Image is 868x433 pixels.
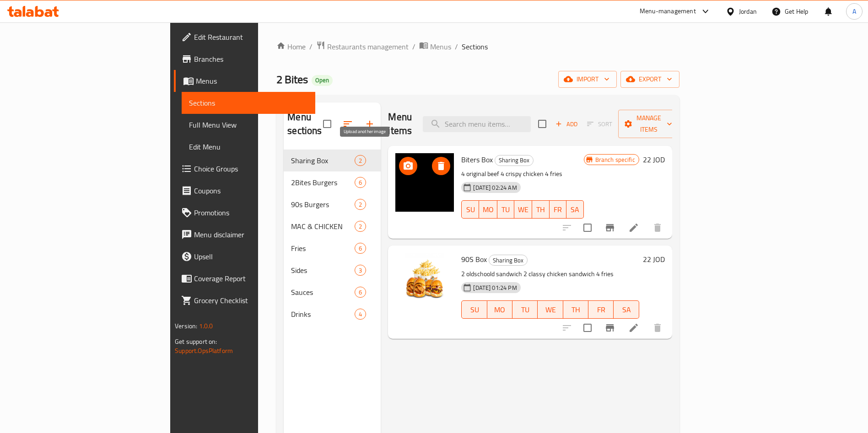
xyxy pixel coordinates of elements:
[284,281,381,303] div: Sauces6
[536,203,545,216] span: TH
[355,265,366,276] div: items
[355,243,366,254] div: items
[479,200,497,219] button: MO
[412,41,415,52] li: /
[355,200,366,209] span: 2
[355,199,366,210] div: items
[174,267,315,289] a: Coverage Report
[189,97,308,108] span: Sections
[395,153,454,212] img: Biters Box
[182,114,315,136] a: Full Menu View
[355,287,366,298] div: items
[514,200,532,219] button: WE
[461,252,487,266] span: 90S Box
[174,224,315,246] a: Menu disclaimer
[355,288,366,297] span: 6
[599,317,621,339] button: Branch-specific-item
[618,110,679,138] button: Manage items
[194,251,308,262] span: Upsell
[355,266,366,275] span: 3
[388,110,412,138] h2: Menu items
[194,273,308,284] span: Coverage Report
[495,155,534,166] div: Sharing Box
[518,203,528,216] span: WE
[174,26,315,48] a: Edit Restaurant
[189,141,308,152] span: Edit Menu
[563,300,588,319] button: TH
[355,177,366,188] div: items
[355,309,366,320] div: items
[284,303,381,325] div: Drinks4
[617,303,635,316] span: SA
[284,259,381,281] div: Sides3
[194,185,308,196] span: Coupons
[355,156,366,165] span: 2
[550,200,566,219] button: FR
[355,244,366,253] span: 6
[423,116,531,132] input: search
[570,203,580,216] span: SA
[578,218,597,237] span: Select to update
[566,200,583,219] button: SA
[284,146,381,329] nav: Menu sections
[553,203,563,216] span: FR
[465,203,475,216] span: SU
[196,75,308,86] span: Menus
[516,303,534,316] span: TU
[194,207,308,218] span: Promotions
[461,300,487,319] button: SU
[284,150,381,171] div: Sharing Box2
[291,309,355,320] span: Drinks
[628,74,672,85] span: export
[194,32,308,43] span: Edit Restaurant
[174,70,315,92] a: Menus
[291,221,355,232] span: MAC & CHICKEN
[291,265,355,276] span: Sides
[567,303,585,316] span: TH
[566,74,609,85] span: import
[174,180,315,202] a: Coupons
[316,41,409,53] a: Restaurants management
[291,199,355,210] span: 90s Burgers
[291,177,355,188] span: 2Bites Burgers
[643,153,665,166] h6: 22 JOD
[182,92,315,114] a: Sections
[532,200,549,219] button: TH
[194,295,308,306] span: Grocery Checklist
[419,41,451,53] a: Menus
[174,289,315,311] a: Grocery Checklist
[284,193,381,215] div: 90s Burgers2
[462,41,488,52] span: Sections
[643,253,665,266] h6: 22 JOD
[614,300,639,319] button: SA
[194,53,308,64] span: Branches
[469,283,520,292] span: [DATE] 01:24 PM
[355,310,366,319] span: 4
[174,246,315,267] a: Upsell
[640,6,696,17] div: Menu-management
[852,6,856,16] span: A
[174,202,315,224] a: Promotions
[501,203,511,216] span: TU
[647,317,669,339] button: delete
[175,336,217,347] span: Get support on:
[489,255,528,266] div: Sharing Box
[189,119,308,130] span: Full Menu View
[291,243,355,254] span: Fries
[174,48,315,70] a: Branches
[276,41,679,53] nav: breadcrumb
[355,221,366,232] div: items
[291,155,355,166] div: Sharing Box
[599,217,621,239] button: Branch-specific-item
[327,41,409,52] span: Restaurants management
[628,322,639,333] a: Edit menu item
[489,255,527,266] span: Sharing Box
[538,300,563,319] button: WE
[284,237,381,259] div: Fries6
[355,178,366,187] span: 6
[194,163,308,174] span: Choice Groups
[739,6,757,16] div: Jordan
